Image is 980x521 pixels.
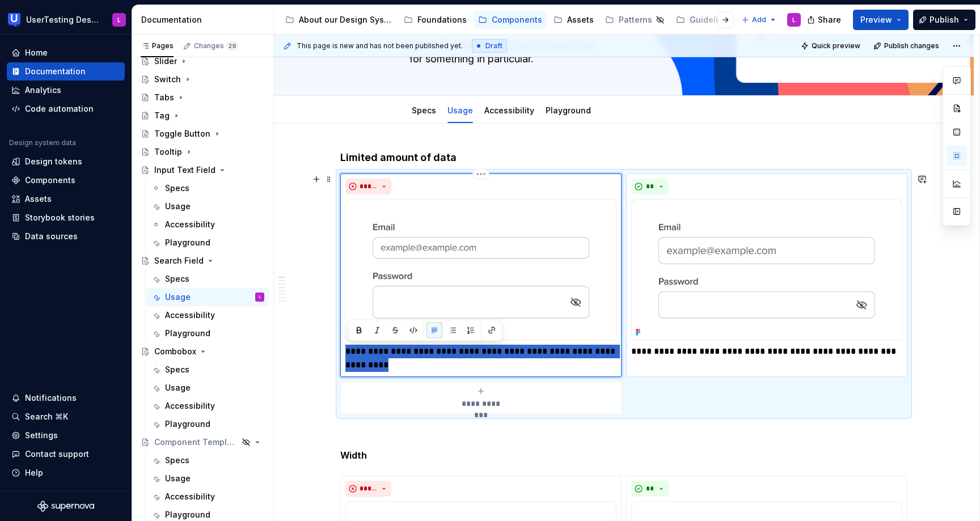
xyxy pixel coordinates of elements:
[165,328,210,339] div: Playground
[25,231,78,242] div: Data sources
[7,389,125,407] button: Notifications
[7,81,125,99] a: Analytics
[860,14,892,26] span: Preview
[25,448,89,460] div: Contact support
[136,143,269,161] a: Tooltip
[147,397,269,415] a: Accessibility
[7,209,125,227] a: Storybook stories
[345,199,616,340] img: dd1e6e7a-3b88-4088-8527-52f1c1f22eaf.png
[567,14,594,26] div: Assets
[154,255,204,266] div: Search Field
[141,14,269,26] div: Documentation
[299,14,392,26] div: About our Design System
[154,92,174,103] div: Tabs
[25,430,58,441] div: Settings
[165,219,215,230] div: Accessibility
[281,11,397,29] a: About our Design System
[165,364,189,375] div: Specs
[399,11,471,29] a: Foundations
[480,98,539,122] div: Accessibility
[165,291,191,303] div: Usage
[7,100,125,118] a: Code automation
[154,146,182,158] div: Tooltip
[165,400,215,412] div: Accessibility
[870,38,944,54] button: Publish changes
[136,70,269,88] a: Switch
[136,252,269,270] a: Search Field
[601,11,669,29] a: Patterns
[25,212,95,223] div: Storybook stories
[25,392,77,404] div: Notifications
[25,47,48,58] div: Home
[165,491,215,502] div: Accessibility
[147,469,269,488] a: Usage
[412,105,436,115] a: Specs
[165,473,191,484] div: Usage
[25,66,86,77] div: Documentation
[165,273,189,285] div: Specs
[147,451,269,469] a: Specs
[147,306,269,324] a: Accessibility
[147,179,269,197] a: Specs
[165,418,210,430] div: Playground
[671,11,750,29] a: Guidelines
[147,288,269,306] a: UsageL
[136,342,269,361] a: Combobox
[165,237,210,248] div: Playground
[297,41,463,50] span: This page is new and has not been published yet.
[154,110,170,121] div: Tag
[340,151,457,163] strong: Limited amount of data
[792,15,796,24] div: L
[259,291,261,303] div: L
[165,455,189,466] div: Specs
[25,175,75,186] div: Components
[7,426,125,444] a: Settings
[690,14,733,26] div: Guidelines
[546,105,591,115] a: Playground
[147,215,269,234] a: Accessibility
[7,408,125,426] button: Search ⌘K
[141,41,174,50] div: Pages
[147,324,269,342] a: Playground
[154,128,210,139] div: Toggle Button
[8,13,22,27] img: 41adf70f-fc1c-4662-8e2d-d2ab9c673b1b.png
[417,14,467,26] div: Foundations
[485,41,502,50] span: Draft
[7,44,125,62] a: Home
[7,62,125,81] a: Documentation
[165,509,210,520] div: Playground
[340,450,367,461] strong: Width
[154,56,177,67] div: Slider
[147,379,269,397] a: Usage
[407,98,441,122] div: Specs
[165,382,191,393] div: Usage
[884,41,939,50] span: Publish changes
[136,107,269,125] a: Tag
[853,10,909,30] button: Preview
[226,41,238,50] span: 29
[165,183,189,194] div: Specs
[738,12,780,28] button: Add
[117,15,121,24] div: L
[154,437,238,448] div: Component Template
[281,9,736,31] div: Page tree
[930,14,959,26] span: Publish
[25,193,52,205] div: Assets
[147,361,269,379] a: Specs
[549,11,598,29] a: Assets
[147,197,269,215] a: Usage
[136,125,269,143] a: Toggle Button
[136,433,269,451] a: Component Template
[136,88,269,107] a: Tabs
[37,501,94,512] a: Supernova Logo
[25,467,43,478] div: Help
[154,346,196,357] div: Combobox
[818,14,841,26] span: Share
[619,14,652,26] div: Patterns
[7,227,125,245] a: Data sources
[484,105,534,115] a: Accessibility
[25,84,61,96] div: Analytics
[447,105,473,115] a: Usage
[7,171,125,189] a: Components
[154,164,216,176] div: Input Text Field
